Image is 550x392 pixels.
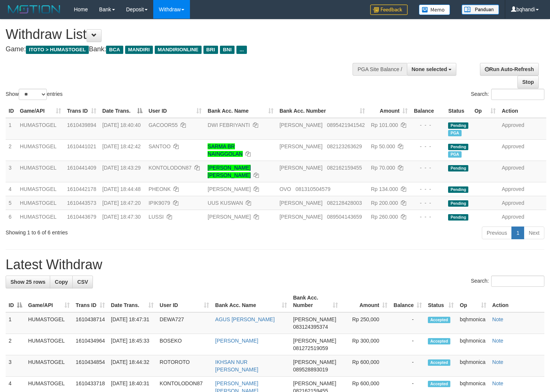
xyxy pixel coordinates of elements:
div: - - - [414,199,442,207]
th: Action [489,291,544,312]
td: 3 [6,355,25,377]
span: Pending [448,186,468,193]
input: Search: [491,89,544,100]
span: [DATE] 18:43:29 [102,165,140,171]
span: 1610439894 [67,122,96,128]
span: 1610442178 [67,186,96,192]
th: ID: activate to sort column descending [6,291,25,312]
th: ID [6,104,17,118]
span: [PERSON_NAME] [279,165,323,171]
a: SARMA BR NAINGGOLAN [208,143,242,157]
td: Approved [499,118,546,140]
td: Approved [499,139,546,161]
td: 2 [6,334,25,355]
span: Copy 083124395374 to clipboard [293,324,328,330]
td: 1610438714 [73,312,108,334]
td: HUMASTOGEL [17,182,64,196]
a: Show 25 rows [6,276,50,288]
span: [DATE] 18:47:20 [102,200,140,206]
td: HUMASTOGEL [17,118,64,140]
span: [PERSON_NAME] [279,143,323,149]
span: Copy 082128428003 to clipboard [327,200,362,206]
div: - - - [414,164,442,171]
td: Approved [499,182,546,196]
td: Approved [499,210,546,224]
label: Show entries [6,89,63,100]
span: Copy 089528893019 to clipboard [293,367,328,373]
span: Marked by bqhmonica [448,130,461,136]
td: HUMASTOGEL [25,355,73,377]
span: [PERSON_NAME] [293,338,336,344]
div: PGA Site Balance / [353,63,407,76]
span: None selected [412,66,447,72]
span: 1610441021 [67,143,96,149]
span: Rp 134.000 [371,186,398,192]
span: Show 25 rows [10,279,45,285]
span: Accepted [428,338,450,344]
a: AGUS [PERSON_NAME] [215,316,275,322]
span: Copy 089504143659 to clipboard [327,214,362,220]
span: BCA [106,46,123,54]
td: [DATE] 18:47:31 [108,312,157,334]
a: [PERSON_NAME] [208,214,251,220]
td: HUMASTOGEL [17,196,64,210]
a: Previous [482,227,512,239]
th: Status [445,104,471,118]
a: [PERSON_NAME] [208,186,251,192]
a: Next [524,227,544,239]
label: Search: [471,89,544,100]
th: Trans ID: activate to sort column ascending [73,291,108,312]
span: SANTOO [148,143,170,149]
label: Search: [471,276,544,287]
span: Accepted [428,317,450,323]
span: OVO [279,186,291,192]
a: IKHSAN NUR [PERSON_NAME] [215,359,258,373]
td: 2 [6,139,17,161]
th: User ID: activate to sort column ascending [145,104,205,118]
span: [DATE] 18:40:40 [102,122,140,128]
td: - [390,355,425,377]
span: 1610443679 [67,214,96,220]
td: 1 [6,312,25,334]
th: Op: activate to sort column ascending [457,291,489,312]
h4: Game: Bank: [6,46,359,53]
span: [PERSON_NAME] [293,316,336,322]
span: IPIK9079 [148,200,170,206]
a: UUS KUSWAN [208,200,243,206]
span: 1610443573 [67,200,96,206]
td: ROTOROTO [157,355,212,377]
td: HUMASTOGEL [25,334,73,355]
td: - [390,312,425,334]
a: [PERSON_NAME] [PERSON_NAME] [208,165,251,178]
td: 4 [6,182,17,196]
span: Rp 50.000 [371,143,395,149]
span: BRI [203,46,218,54]
span: MANDIRIONLINE [155,46,202,54]
div: - - - [414,213,442,221]
h1: Latest Withdraw [6,257,544,272]
span: [PERSON_NAME] [279,214,323,220]
th: Date Trans.: activate to sort column ascending [108,291,157,312]
a: DWI FEBRIYANTI [208,122,250,128]
span: Rp 200.000 [371,200,398,206]
th: Bank Acc. Name: activate to sort column ascending [212,291,290,312]
th: Game/API: activate to sort column ascending [17,104,64,118]
span: Pending [448,214,468,221]
span: Pending [448,122,468,129]
span: [PERSON_NAME] [279,200,323,206]
th: Amount: activate to sort column ascending [368,104,411,118]
td: HUMASTOGEL [17,139,64,161]
span: PHEONK [148,186,170,192]
input: Search: [491,276,544,287]
span: KONTOLODON87 [148,165,191,171]
td: HUMASTOGEL [17,210,64,224]
span: [DATE] 18:47:30 [102,214,140,220]
th: Trans ID: activate to sort column ascending [64,104,99,118]
a: [PERSON_NAME] [215,338,258,344]
th: User ID: activate to sort column ascending [157,291,212,312]
th: Amount: activate to sort column ascending [341,291,391,312]
td: 1 [6,118,17,140]
span: BNI [220,46,235,54]
td: bqhmonica [457,312,489,334]
a: Stop [517,76,539,88]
